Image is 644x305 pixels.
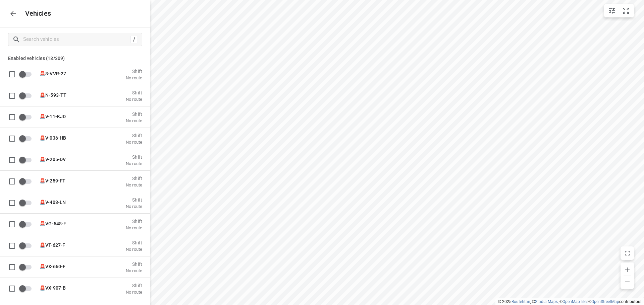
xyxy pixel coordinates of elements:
p: No route [126,246,142,252]
p: Shift [126,133,142,138]
p: Shift [126,261,142,266]
span: Enable [19,68,36,80]
div: small contained button group [604,4,634,17]
p: Shift [126,154,142,159]
p: Shift [126,197,142,202]
p: Shift [126,111,142,117]
button: Fit zoom [619,4,633,17]
span: Enable [19,110,36,123]
span: Enable [19,132,36,145]
p: No route [126,75,142,80]
p: No route [126,225,142,230]
button: Map settings [605,4,619,17]
input: Search vehicles [23,34,130,45]
p: No route [126,161,142,166]
span: 🚨VG-548-F [40,221,66,226]
p: No route [126,182,142,187]
p: Shift [126,175,142,181]
div: / [130,36,138,43]
p: Shift [126,218,142,224]
p: No route [126,139,142,145]
span: 🚨V-11-KJD [40,113,66,119]
span: Enable [19,239,36,252]
span: Enable [19,175,36,187]
p: No route [126,289,142,295]
span: 🚨V-259-FT [40,178,65,183]
p: Shift [126,90,142,95]
p: Shift [126,283,142,288]
span: 🚨VT-627-F [40,242,65,247]
p: No route [126,96,142,102]
p: Shift [126,68,142,74]
p: No route [126,204,142,209]
span: Enable [19,260,36,273]
p: No route [126,118,142,123]
span: 🚨8-VVR-27 [40,71,66,76]
a: Stadia Maps [535,299,558,304]
span: 🚨V-403-LN [40,199,66,205]
p: Vehicles [20,10,51,17]
span: Enable [19,218,36,230]
span: 🚨V-205-DV [40,156,66,162]
span: Enable [19,282,36,295]
p: No route [126,268,142,273]
span: 🚨VX-907-B [40,285,66,290]
p: Shift [126,240,142,245]
span: Enable [19,196,36,209]
a: OpenStreetMap [591,299,619,304]
span: 🚨VX-660-F [40,263,65,269]
span: Enable [19,153,36,166]
span: 🚨N-593-TT [40,92,66,97]
span: 🚨V-036-HB [40,135,66,140]
span: Enable [19,89,36,102]
a: OpenMapTiles [562,299,588,304]
li: © 2025 , © , © © contributors [498,299,641,304]
a: Routetitan [512,299,530,304]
